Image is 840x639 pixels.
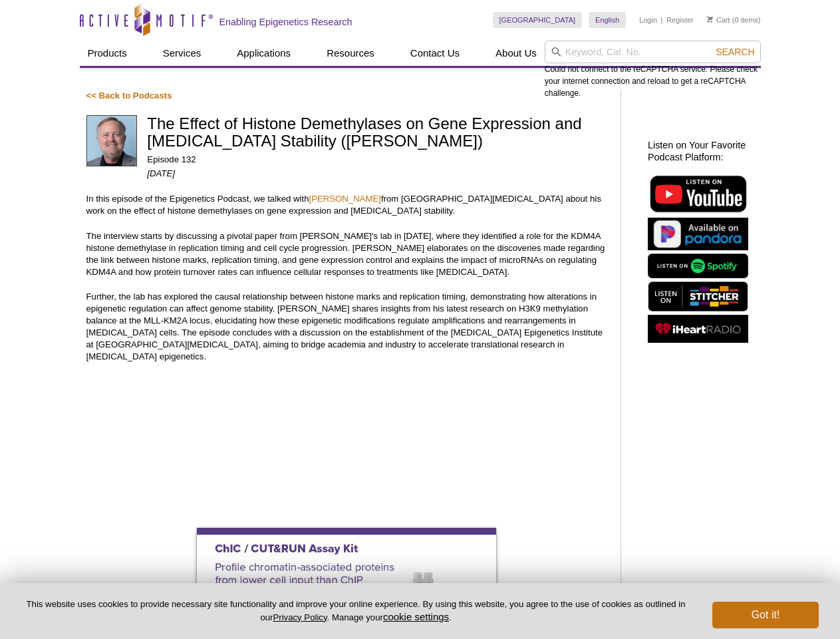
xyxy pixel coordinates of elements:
a: Cart [707,15,730,25]
img: Listen on Spotify [648,254,748,278]
a: English [589,12,626,28]
button: cookie settings [383,611,449,622]
a: Services [155,41,210,66]
p: Further, the lab has explored the causal relationship between histone marks and replication timin... [86,291,607,363]
button: Got it! [712,602,819,628]
p: This website uses cookies to provide necessary site functionality and improve your online experie... [21,598,690,624]
a: Contact Us [402,41,468,66]
img: Listen on iHeartRadio [648,315,748,343]
span: Search [716,47,754,57]
li: (0 items) [707,12,761,28]
iframe: The Effect of Histone Demethylases on Gene Expression and Cancer Cell Stability (Johnathan Whetst... [86,376,607,476]
img: Johnathan Whetstine [86,115,138,166]
a: Login [639,15,657,25]
div: Could not connect to the reCAPTCHA service. Please check your internet connection and reload to g... [545,41,761,99]
a: About Us [488,41,545,66]
h2: Enabling Epigenetics Research [219,16,352,28]
a: Register [666,15,694,25]
a: [PERSON_NAME] [309,194,381,204]
a: Privacy Policy [273,612,327,622]
p: Episode 132 [147,154,607,166]
h1: The Effect of Histone Demethylases on Gene Expression and [MEDICAL_DATA] Stability ([PERSON_NAME]) [147,115,607,152]
a: << Back to Podcasts [86,91,172,101]
img: Listen on Pandora [648,218,748,250]
img: Your Cart [707,16,713,23]
li: | [661,12,663,28]
img: Listen on YouTube [648,173,748,214]
a: Applications [229,41,299,66]
a: Resources [319,41,382,66]
p: The interview starts by discussing a pivotal paper from [PERSON_NAME]'s lab in [DATE], where they... [86,230,607,278]
iframe: Intercom live chat [795,594,827,626]
h2: Listen on Your Favorite Podcast Platform: [648,139,754,163]
a: [GEOGRAPHIC_DATA] [493,12,583,28]
img: Listen on Stitcher [648,282,748,312]
a: Products [80,41,135,66]
button: Search [712,46,758,58]
input: Keyword, Cat. No. [545,41,761,63]
em: [DATE] [147,168,175,178]
p: In this episode of the Epigenetics Podcast, we talked with from [GEOGRAPHIC_DATA][MEDICAL_DATA] a... [86,193,607,217]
